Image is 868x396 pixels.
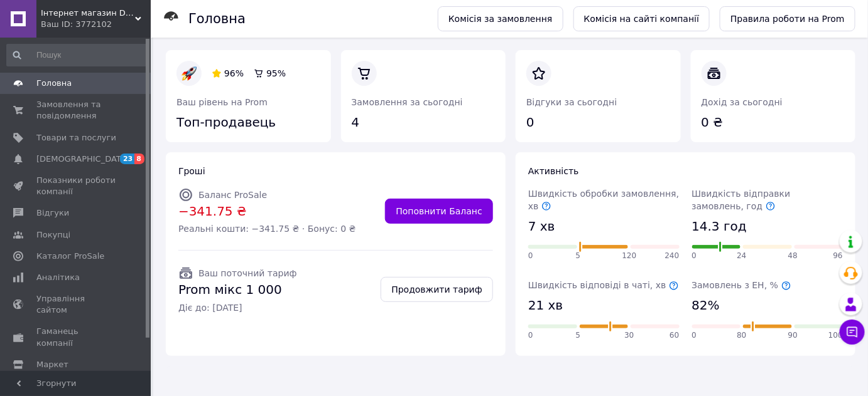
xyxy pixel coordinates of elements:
[692,217,747,236] span: 14.3 год
[178,281,297,299] span: Prom мікс 1 000
[692,296,720,315] span: 82%
[178,202,356,221] span: −341.75 ₴
[622,251,637,261] span: 120
[528,251,533,261] span: 0
[36,207,69,219] span: Відгуки
[624,330,634,341] span: 30
[576,251,581,261] span: 5
[198,190,267,200] span: Баланс ProSale
[833,251,843,261] span: 96
[36,359,68,370] span: Маркет
[178,166,205,176] span: Гроші
[528,166,579,176] span: Активність
[528,280,679,290] span: Швидкість відповіді в чаті, хв
[737,330,746,341] span: 80
[692,189,791,211] span: Швидкість відправки замовлень, год
[36,132,116,143] span: Товари та послуги
[840,320,865,345] button: Чат з покупцем
[134,154,144,164] span: 8
[36,99,116,122] span: Замовлення та повідомлення
[36,154,129,165] span: [DEMOGRAPHIC_DATA]
[6,44,148,66] input: Пошук
[692,280,791,290] span: Замовлень з ЕН, %
[576,330,581,341] span: 5
[828,330,843,341] span: 100
[41,19,151,30] div: Ваш ID: 3772102
[573,6,710,31] a: Комісія на сайті компанії
[36,229,70,241] span: Покупці
[36,175,116,197] span: Показники роботи компанії
[188,11,246,26] h1: Головна
[528,189,679,211] span: Швидкість обробки замовлення, хв
[36,272,80,283] span: Аналітика
[120,154,134,164] span: 23
[788,330,798,341] span: 90
[224,68,244,78] span: 96%
[381,277,493,302] a: Продовжити тариф
[692,251,697,261] span: 0
[788,251,798,261] span: 48
[720,6,855,31] a: Правила роботи на Prom
[385,199,493,224] a: Поповнити Баланс
[670,330,679,341] span: 60
[438,6,563,31] a: Комісія за замовлення
[36,326,116,348] span: Гаманець компанії
[692,330,697,341] span: 0
[528,330,533,341] span: 0
[36,78,72,89] span: Головна
[178,301,297,314] span: Діє до: [DATE]
[41,8,135,19] span: Інтернет магазин DeVo - різноманітні товари по доступній ціні.
[528,217,555,236] span: 7 хв
[36,293,116,316] span: Управління сайтом
[528,296,563,315] span: 21 хв
[737,251,746,261] span: 24
[36,251,104,262] span: Каталог ProSale
[178,222,356,235] span: Реальні кошти: −341.75 ₴ · Бонус: 0 ₴
[266,68,286,78] span: 95%
[665,251,680,261] span: 240
[198,268,297,278] span: Ваш поточний тариф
